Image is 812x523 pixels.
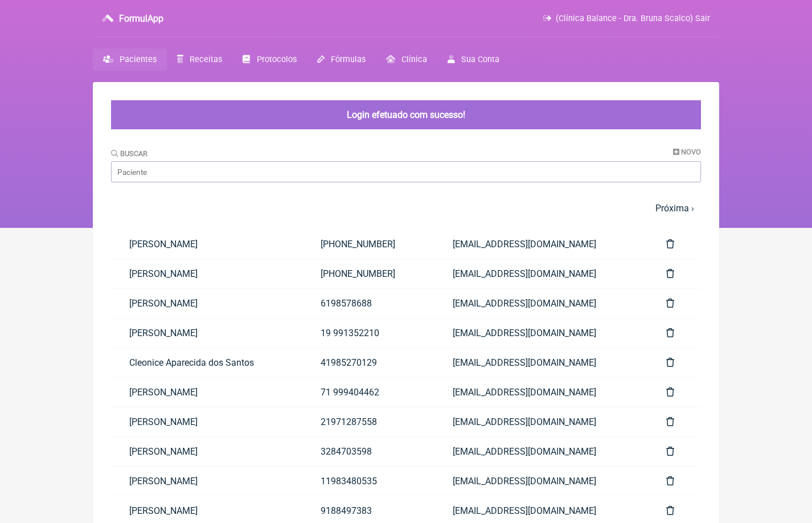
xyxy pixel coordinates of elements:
a: Pacientes [93,48,167,71]
a: [EMAIL_ADDRESS][DOMAIN_NAME] [434,407,648,436]
a: 19 991352210 [302,318,434,348]
a: Protocolos [232,48,306,71]
span: Receitas [190,55,222,64]
a: Próxima › [655,203,694,214]
a: 71 999404462 [302,378,434,407]
span: Protocolos [257,55,297,64]
a: (Clínica Balance - Dra. Bruna Scalco) Sair [543,14,710,23]
input: Paciente [111,161,701,182]
div: Login efetuado com sucesso! [111,100,701,129]
a: [EMAIL_ADDRESS][DOMAIN_NAME] [434,467,648,496]
a: [EMAIL_ADDRESS][DOMAIN_NAME] [434,348,648,377]
a: [PERSON_NAME] [111,318,302,348]
span: Fórmulas [331,55,366,64]
a: [PERSON_NAME] [111,467,302,496]
a: 41985270129 [302,348,434,377]
a: [PERSON_NAME] [111,289,302,318]
a: [EMAIL_ADDRESS][DOMAIN_NAME] [434,318,648,348]
a: Cleonice Aparecida dos Santos [111,348,302,377]
a: [PERSON_NAME] [111,230,302,259]
a: [EMAIL_ADDRESS][DOMAIN_NAME] [434,289,648,318]
span: Sua Conta [461,55,499,64]
span: Clínica [401,55,427,64]
a: [PERSON_NAME] [111,407,302,436]
a: Novo [673,148,701,156]
a: 21971287558 [302,407,434,436]
a: Clínica [376,48,437,71]
a: Sua Conta [437,48,510,71]
a: 3284703598 [302,437,434,466]
label: Buscar [111,149,147,158]
span: Novo [681,148,701,156]
a: [PHONE_NUMBER] [302,230,434,259]
h3: FormulApp [119,13,163,24]
a: 11983480535 [302,467,434,496]
span: Pacientes [120,55,157,64]
a: Fórmulas [307,48,376,71]
a: [EMAIL_ADDRESS][DOMAIN_NAME] [434,378,648,407]
a: [EMAIL_ADDRESS][DOMAIN_NAME] [434,259,648,288]
a: [PERSON_NAME] [111,259,302,288]
a: Receitas [167,48,232,71]
a: [EMAIL_ADDRESS][DOMAIN_NAME] [434,437,648,466]
a: [PHONE_NUMBER] [302,259,434,288]
a: [PERSON_NAME] [111,378,302,407]
nav: pager [111,196,701,220]
a: [PERSON_NAME] [111,437,302,466]
span: (Clínica Balance - Dra. Bruna Scalco) Sair [556,14,710,23]
a: 6198578688 [302,289,434,318]
a: [EMAIL_ADDRESS][DOMAIN_NAME] [434,230,648,259]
